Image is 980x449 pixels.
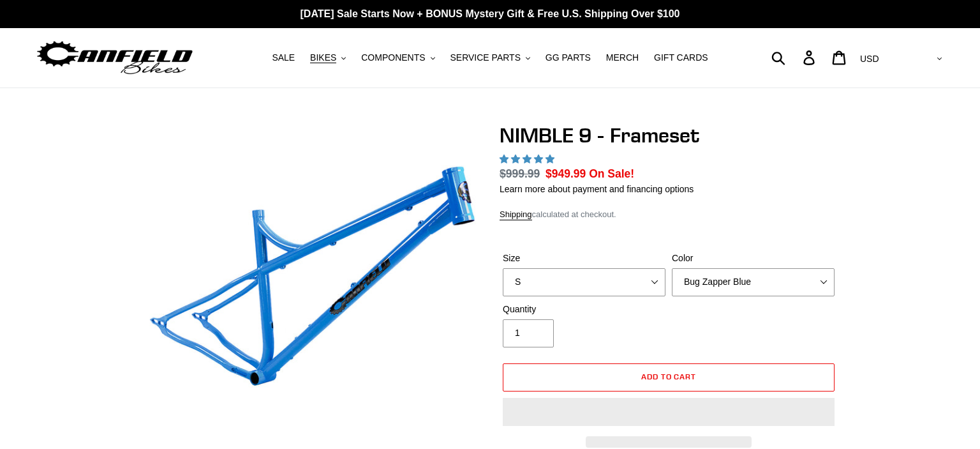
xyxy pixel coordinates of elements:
label: Color [672,252,835,265]
button: BIKES [304,49,352,66]
img: Canfield Bikes [35,38,195,78]
span: Add to cart [641,372,697,381]
button: SERVICE PARTS [443,49,536,66]
a: GG PARTS [539,49,597,66]
span: GG PARTS [546,52,591,63]
span: SALE [272,52,295,63]
s: $999.99 [500,167,540,180]
a: MERCH [600,49,645,66]
span: BIKES [310,52,336,63]
button: Add to cart [503,363,835,392]
span: MERCH [606,52,639,63]
span: On Sale! [589,165,634,182]
div: calculated at checkout. [500,208,838,221]
h1: NIMBLE 9 - Frameset [500,123,838,148]
span: COMPONENTS [361,52,425,63]
a: Learn more about payment and financing options [500,184,694,194]
a: Shipping [500,209,532,220]
span: SERVICE PARTS [450,52,520,63]
a: SALE [265,49,301,66]
a: GIFT CARDS [648,49,715,66]
span: 4.89 stars [500,154,557,164]
label: Quantity [503,303,665,316]
input: Search [778,43,811,72]
span: $949.99 [546,167,586,180]
label: Size [503,252,665,265]
span: GIFT CARDS [654,52,708,63]
button: COMPONENTS [355,49,441,66]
